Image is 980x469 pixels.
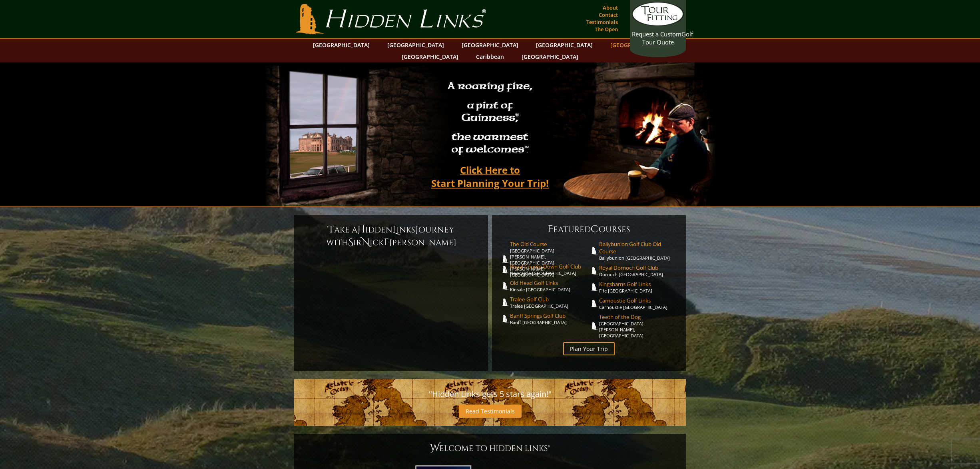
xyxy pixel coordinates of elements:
span: H [357,223,365,236]
span: N [362,236,370,249]
span: F [548,223,553,236]
span: Royal County Down Golf Club [510,263,589,270]
a: Banff Springs Golf ClubBanff [GEOGRAPHIC_DATA] [510,312,589,325]
a: Ballybunion Golf Club Old CourseBallybunion [GEOGRAPHIC_DATA] [599,241,678,261]
span: Kingsbarns Golf Links [599,281,678,288]
p: "Hidden Links gets 5 stars again!" [302,387,678,401]
span: Old Head Golf Links [510,279,589,287]
span: Royal Dornoch Golf Club [599,264,678,271]
a: Click Here toStart Planning Your Trip! [423,160,557,192]
a: [GEOGRAPHIC_DATA] [532,39,597,51]
span: L [392,223,396,236]
span: Banff Springs Golf Club [510,312,589,319]
span: Tralee Golf Club [510,296,589,303]
h6: ake a idden inks ourney with ir ick [PERSON_NAME] [302,223,480,249]
a: The Old Course[GEOGRAPHIC_DATA][PERSON_NAME], [GEOGRAPHIC_DATA][PERSON_NAME] [GEOGRAPHIC_DATA] [510,241,589,278]
a: Royal Dornoch Golf ClubDornoch [GEOGRAPHIC_DATA] [599,264,678,277]
h6: eatured ourses [500,223,678,236]
span: C [591,223,599,236]
a: Carnoustie Golf LinksCarnoustie [GEOGRAPHIC_DATA] [599,297,678,310]
a: [GEOGRAPHIC_DATA] [383,39,448,51]
a: About [601,2,620,13]
a: The Open [593,24,620,35]
a: Kingsbarns Golf LinksFife [GEOGRAPHIC_DATA] [599,281,678,294]
a: Plan Your Trip [563,342,615,355]
span: T [328,223,334,236]
a: Contact [597,9,620,20]
a: [GEOGRAPHIC_DATA] [309,39,374,51]
span: Carnoustie Golf Links [599,297,678,304]
span: The Old Course [510,241,589,248]
a: [GEOGRAPHIC_DATA] [518,51,582,62]
a: Testimonials [584,16,620,28]
a: [GEOGRAPHIC_DATA] [458,39,522,51]
h2: A roaring fire, a pint of Guinness , the warmest of welcomes™. [442,76,538,160]
span: F [384,236,389,249]
a: [GEOGRAPHIC_DATA] [606,39,671,51]
a: Caribbean [472,51,508,62]
a: Request a CustomGolf Tour Quote [632,2,684,46]
h1: Welcome To Hidden Links® [302,442,678,455]
a: Teeth of the Dog[GEOGRAPHIC_DATA][PERSON_NAME], [GEOGRAPHIC_DATA] [599,313,678,339]
a: Read Testimonials [459,405,522,418]
span: Ballybunion Golf Club Old Course [599,241,678,255]
span: S [348,236,353,249]
a: Royal County Down Golf ClubNewcastle [GEOGRAPHIC_DATA] [510,263,589,276]
a: Tralee Golf ClubTralee [GEOGRAPHIC_DATA] [510,296,589,309]
a: Old Head Golf LinksKinsale [GEOGRAPHIC_DATA] [510,279,589,293]
span: Teeth of the Dog [599,313,678,321]
a: [GEOGRAPHIC_DATA] [398,51,462,62]
span: Request a Custom [632,30,681,38]
span: J [415,223,418,236]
